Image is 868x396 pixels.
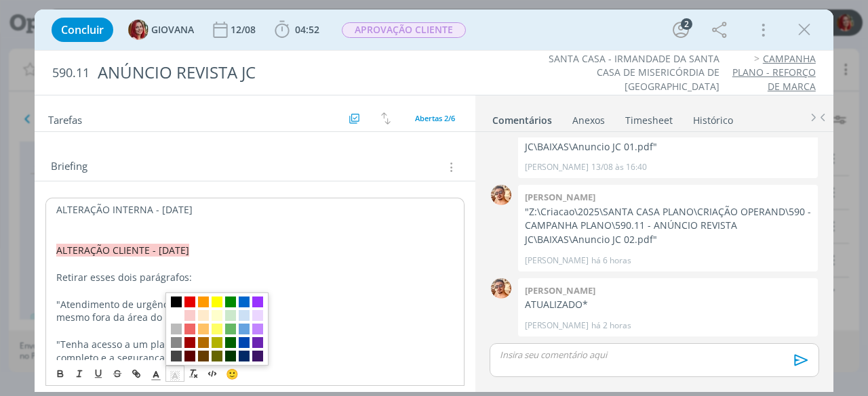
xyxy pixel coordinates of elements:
[61,24,104,35] span: Concluir
[48,110,82,127] span: Tarefas
[35,9,833,392] div: dialog
[56,244,189,257] span: ALTERAÇÃO CLIENTE - [DATE]
[341,22,467,39] button: APROVAÇÃO CLIENTE
[231,25,258,35] div: 12/08
[51,158,87,176] span: Briefing
[491,278,511,299] img: V
[591,320,631,332] span: há 2 horas
[92,56,492,89] div: ANÚNCIO REVISTA JC
[525,320,589,332] p: [PERSON_NAME]
[415,113,455,123] span: Abertas 2/6
[151,25,194,35] span: GIOVANA
[381,112,391,125] img: arrow-down-up.svg
[52,18,113,42] button: Concluir
[342,22,466,38] span: APROVAÇÃO CLIENTE
[681,18,692,30] div: 2
[492,108,553,127] a: Comentários
[525,255,589,267] p: [PERSON_NAME]
[56,338,454,351] p: "Tenha acesso a um plano de saúde
[271,19,323,41] button: 04:52
[525,284,595,296] b: [PERSON_NAME]
[56,203,454,217] p: ALTERAÇÃO INTERNA - [DATE]
[625,108,673,127] a: Timesheet
[692,108,734,127] a: Histórico
[52,66,90,81] span: 590.11
[56,298,454,311] p: "Atendimento de urgência e emergência
[549,52,719,93] a: SANTA CASA - IRMANDADE DA SANTA CASA DE MISERICÓRDIA DE [GEOGRAPHIC_DATA]
[572,114,605,127] div: Anexos
[670,19,692,41] button: 2
[128,20,194,40] button: GGIOVANA
[146,366,165,382] span: Cor do Texto
[56,271,454,284] p: Retirar esses dois parágrafos:
[591,161,647,173] span: 13/08 às 16:40
[491,185,511,205] img: V
[525,298,811,311] p: ATUALIZADO*
[295,23,319,36] span: 04:52
[525,205,811,246] p: "Z:\Criacao\2025\SANTA CASA PLANO\CRIAÇÃO OPERAND\590 - CAMPANHA PLANO\590.11 - ANÚNCIO REVISTA J...
[165,366,184,382] span: Cor de Fundo
[525,161,589,173] p: [PERSON_NAME]
[222,366,241,382] button: 🙂
[56,311,454,324] p: mesmo fora da área do município."
[128,20,149,40] img: G
[226,367,239,380] span: 🙂
[732,52,816,93] a: CAMPANHA PLANO - REFORÇO DE MARCA
[56,351,454,365] p: completo e a segurança de contar com
[525,191,595,203] b: [PERSON_NAME]
[591,255,631,267] span: há 6 horas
